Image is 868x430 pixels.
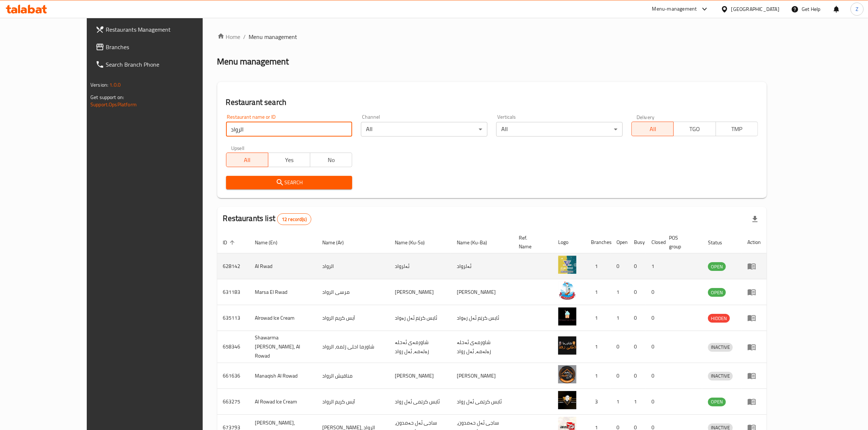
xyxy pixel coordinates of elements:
[585,231,611,253] th: Branches
[317,253,389,279] td: الرواد
[223,213,311,225] h2: Restaurants list
[249,279,317,305] td: Marsa El Rwad
[249,305,317,331] td: Alrowad Ice Cream
[217,363,249,389] td: 661636
[731,5,779,13] div: [GEOGRAPHIC_DATA]
[558,256,576,274] img: Al Rwad
[249,253,317,279] td: Al Rwad
[232,178,347,187] span: Search
[646,331,663,363] td: 0
[747,288,761,296] div: Menu
[277,213,311,225] div: Total records count
[708,238,732,247] span: Status
[708,314,730,323] span: HIDDEN
[217,32,767,41] nav: breadcrumb
[558,307,576,326] img: Alrowad Ice Cream
[747,343,761,351] div: Menu
[277,216,311,223] span: 12 record(s)
[249,363,317,389] td: Manaqish Al Rowad
[231,145,245,150] label: Upsell
[652,5,697,13] div: Menu-management
[635,124,671,134] span: All
[558,365,576,383] img: Manaqish Al Rowad
[646,231,663,253] th: Closed
[585,253,611,279] td: 1
[552,231,585,253] th: Logo
[313,155,349,165] span: No
[708,314,730,323] div: HIDDEN
[90,100,137,109] a: Support.OpsPlatform
[106,43,226,51] span: Branches
[255,238,287,247] span: Name (En)
[389,389,451,415] td: ئایس کرێمی ئەل رواد
[389,253,451,279] td: ئەلرواد
[646,253,663,279] td: 1
[323,238,354,247] span: Name (Ar)
[628,231,646,253] th: Busy
[611,231,628,253] th: Open
[708,372,733,380] span: INACTIVE
[451,253,513,279] td: ئەلرواد
[90,92,124,102] span: Get support on:
[585,331,611,363] td: 1
[628,279,646,305] td: 0
[395,238,434,247] span: Name (Ku-So)
[457,238,497,247] span: Name (Ku-Ba)
[223,238,237,247] span: ID
[249,32,297,41] span: Menu management
[361,122,487,137] div: All
[708,288,726,297] div: OPEN
[317,279,389,305] td: مرسى الرواد
[317,331,389,363] td: شاورما احلى زلمه, الرواد
[217,389,249,415] td: 663275
[716,122,758,136] button: TMP
[719,124,755,134] span: TMP
[451,305,513,331] td: ئایس کرێم ئەل رەواد
[669,233,693,251] span: POS group
[226,97,758,108] h2: Restaurant search
[558,281,576,300] img: Marsa El Rwad
[317,363,389,389] td: مناقيش الرواد
[310,153,352,167] button: No
[217,253,249,279] td: 628142
[673,122,716,136] button: TGO
[646,363,663,389] td: 0
[856,5,859,13] span: Z
[217,56,289,67] h2: Menu management
[585,389,611,415] td: 3
[389,331,451,363] td: شاورمەی ئەحلە زەلەمە، ئەل رواد
[611,305,628,331] td: 1
[747,262,761,271] div: Menu
[90,21,232,38] a: Restaurants Management
[451,389,513,415] td: ئایس کرێمی ئەل رواد
[611,279,628,305] td: 1
[317,305,389,331] td: آيس كريم الرواد
[389,363,451,389] td: [PERSON_NAME]
[628,331,646,363] td: 0
[746,210,764,228] div: Export file
[109,80,121,90] span: 1.0.0
[226,176,353,189] button: Search
[611,363,628,389] td: 0
[747,397,761,406] div: Menu
[631,122,674,136] button: All
[226,153,268,167] button: All
[217,279,249,305] td: 631183
[708,263,726,271] span: OPEN
[708,343,733,352] div: INACTIVE
[611,331,628,363] td: 0
[628,253,646,279] td: 0
[106,60,226,69] span: Search Branch Phone
[90,80,108,90] span: Version:
[389,305,451,331] td: ئایس کرێم ئەل رەواد
[558,336,576,355] img: Shawarma Ahla Zalama, Al Rowad
[451,331,513,363] td: شاورمەی ئەحلە زەلەمە، ئەل رواد
[317,389,389,415] td: آيس كريم الرواد
[271,155,307,165] span: Yes
[708,288,726,297] span: OPEN
[249,331,317,363] td: Shawarma [PERSON_NAME], Al Rowad
[217,331,249,363] td: 658346
[90,56,232,73] a: Search Branch Phone
[519,233,544,251] span: Ref. Name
